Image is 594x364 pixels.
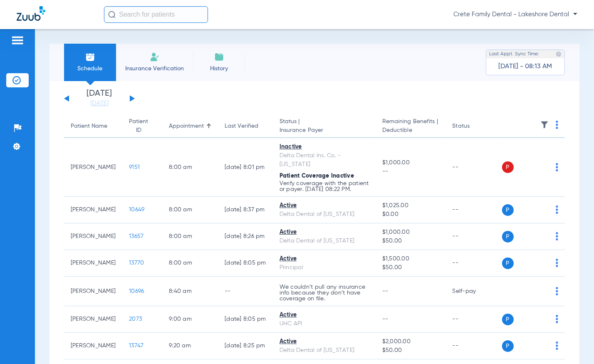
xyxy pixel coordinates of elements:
span: $1,025.00 [382,201,439,210]
span: $50.00 [382,263,439,272]
span: 13657 [129,233,144,239]
span: -- [382,288,389,294]
div: Delta Dental of [US_STATE] [280,210,369,219]
td: 8:40 AM [162,277,218,306]
img: Manual Insurance Verification [150,52,160,62]
span: 13747 [129,343,144,349]
div: Delta Dental of [US_STATE] [280,237,369,245]
span: -- [382,316,389,322]
p: We couldn’t pull any insurance info because they don’t have coverage on file. [280,284,369,302]
div: Patient Name [71,122,116,131]
img: group-dot-blue.svg [556,206,558,214]
span: 9151 [129,164,140,170]
td: [PERSON_NAME] [64,250,122,277]
span: $50.00 [382,346,439,355]
td: -- [446,197,502,223]
img: group-dot-blue.svg [556,259,558,267]
th: Remaining Benefits | [376,115,446,138]
img: Schedule [85,52,95,62]
td: 8:00 AM [162,250,218,277]
td: -- [446,306,502,333]
div: Appointment [169,122,204,131]
span: History [199,64,239,73]
div: Appointment [169,122,211,131]
div: Principal [280,263,369,272]
span: Insurance Payer [280,126,369,135]
div: Inactive [280,143,369,151]
span: P [502,314,514,325]
span: P [502,231,514,243]
td: 9:00 AM [162,306,218,333]
div: Delta Dental of [US_STATE] [280,346,369,355]
td: [DATE] 8:26 PM [218,223,273,250]
span: $1,000.00 [382,228,439,237]
td: [PERSON_NAME] [64,333,122,359]
span: Schedule [70,64,110,73]
span: Insurance Verification [122,64,187,73]
div: Active [280,255,369,263]
div: Last Verified [225,122,266,131]
span: $1,500.00 [382,255,439,263]
td: [PERSON_NAME] [64,306,122,333]
div: Patient Name [71,122,107,131]
span: 13770 [129,260,144,266]
span: 10649 [129,207,144,213]
p: Verify coverage with the patient or payer. [DATE] 08:22 PM. [280,181,369,192]
td: -- [446,250,502,277]
img: History [214,52,224,62]
img: Zuub Logo [17,6,45,21]
img: group-dot-blue.svg [556,163,558,171]
span: $1,000.00 [382,158,439,167]
span: P [502,204,514,216]
div: Last Verified [225,122,258,131]
a: [DATE] [74,99,124,108]
input: Search for patients [104,6,208,23]
td: 8:00 AM [162,197,218,223]
div: Delta Dental Ins. Co. - [US_STATE] [280,151,369,169]
td: [PERSON_NAME] [64,223,122,250]
td: -- [446,223,502,250]
div: Active [280,337,369,346]
img: group-dot-blue.svg [556,121,558,129]
div: Patient ID [129,117,156,135]
span: Last Appt. Sync Time: [489,50,539,58]
span: $2,000.00 [382,337,439,346]
td: [DATE] 8:05 PM [218,250,273,277]
td: [DATE] 8:01 PM [218,138,273,197]
th: Status [446,115,502,138]
td: 8:00 AM [162,223,218,250]
span: [DATE] - 08:13 AM [499,62,552,71]
td: -- [446,138,502,197]
img: group-dot-blue.svg [556,287,558,295]
th: Status | [273,115,376,138]
div: Active [280,311,369,319]
span: $0.00 [382,210,439,219]
td: [PERSON_NAME] [64,277,122,306]
td: 8:00 AM [162,138,218,197]
span: Deductible [382,126,439,135]
span: P [502,340,514,352]
img: group-dot-blue.svg [556,342,558,350]
div: Active [280,201,369,210]
span: 2073 [129,316,142,322]
td: [DATE] 8:37 PM [218,197,273,223]
img: group-dot-blue.svg [556,315,558,323]
td: 9:20 AM [162,333,218,359]
div: Active [280,228,369,237]
li: [DATE] [74,89,124,108]
img: Search Icon [108,11,116,18]
span: P [502,258,514,269]
img: hamburger-icon [11,35,24,45]
td: [PERSON_NAME] [64,197,122,223]
span: 10696 [129,288,144,294]
img: last sync help info [556,51,562,57]
td: [PERSON_NAME] [64,138,122,197]
td: -- [218,277,273,306]
div: Patient ID [129,117,148,135]
span: P [502,161,514,173]
span: Patient Coverage Inactive [280,173,354,179]
span: $50.00 [382,237,439,245]
span: -- [382,167,439,176]
td: Self-pay [446,277,502,306]
span: Crete Family Dental - Lakeshore Dental [453,10,577,19]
